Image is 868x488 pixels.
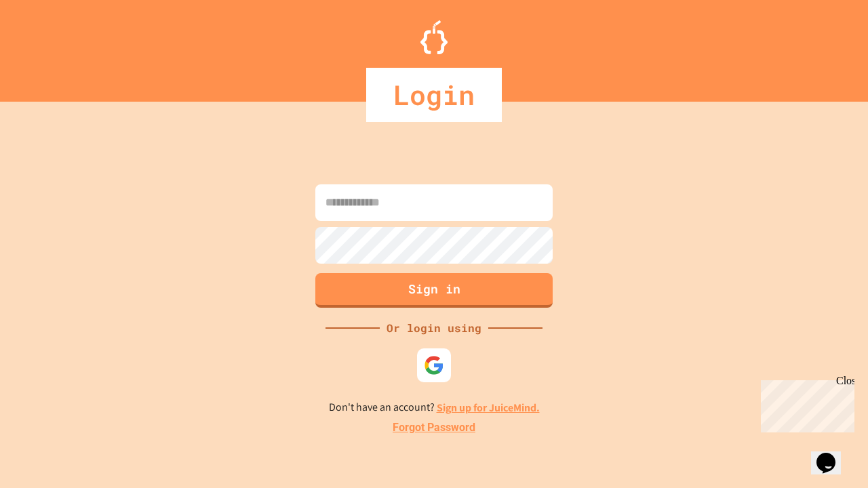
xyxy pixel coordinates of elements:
a: Forgot Password [393,420,475,436]
p: Don't have an account? [329,399,540,416]
img: google-icon.svg [424,355,444,375]
iframe: chat widget [811,434,854,474]
button: Sign in [315,273,553,308]
img: Logo.svg [420,20,448,54]
div: Or login using [380,320,488,336]
iframe: chat widget [755,375,854,432]
div: Chat with us now!Close [5,5,94,86]
a: Sign up for JuiceMind. [437,401,540,415]
div: Login [366,68,502,122]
